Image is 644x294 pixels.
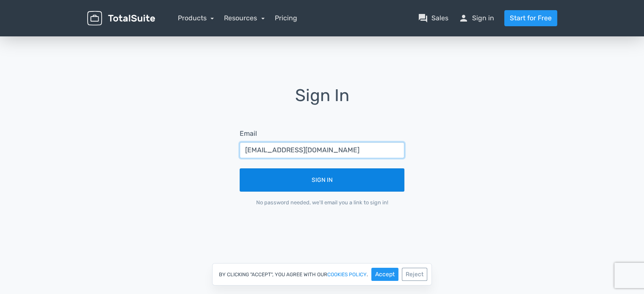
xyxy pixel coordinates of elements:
a: Pricing [275,13,297,23]
a: Start for Free [504,10,557,26]
a: Products [178,14,214,22]
a: cookies policy [327,272,367,277]
a: Resources [224,14,265,22]
label: Email [240,129,257,139]
a: personSign in [459,13,494,23]
button: Accept [371,268,398,281]
img: TotalSuite for WordPress [87,11,155,26]
button: Reject [402,268,427,281]
span: question_answer [418,13,428,23]
button: Sign In [240,168,404,192]
span: person [459,13,469,23]
h1: Sign In [228,86,416,117]
a: question_answerSales [418,13,448,23]
div: By clicking "Accept", you agree with our . [212,263,432,286]
div: No password needed, we'll email you a link to sign in! [240,198,404,206]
